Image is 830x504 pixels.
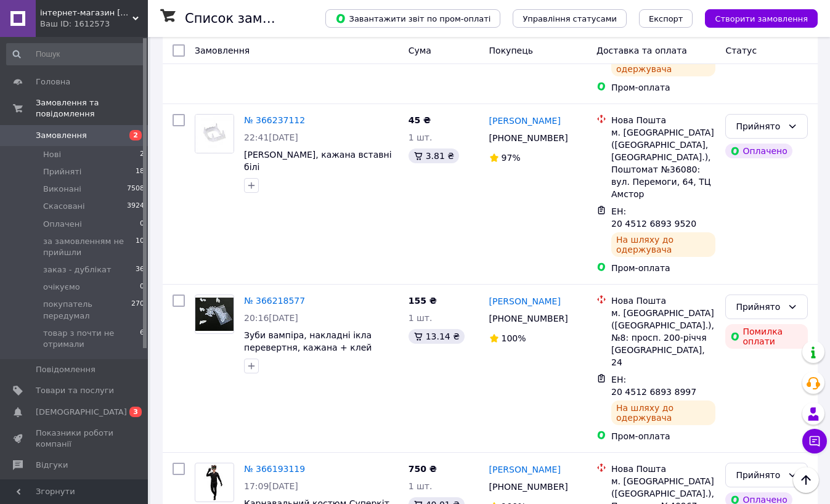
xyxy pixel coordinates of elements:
span: ЕН: 20 4512 6893 8997 [611,375,696,397]
a: Зуби вампіра, накладні ікла перевертня, кажана + клей [244,330,372,352]
span: Нові [43,149,61,160]
span: Товари та послуги [36,385,114,396]
h1: Список замовлень [185,11,310,26]
div: Ваш ID: 1612573 [40,18,148,30]
span: [PHONE_NUMBER] [489,482,568,492]
div: Нова Пошта [611,295,715,307]
span: Замовлення [195,46,250,55]
input: Пошук [6,43,145,65]
div: Оплачено [725,144,792,158]
span: 1 шт. [409,313,433,323]
span: 2 [140,149,144,160]
span: 6 [140,328,144,350]
span: Експорт [649,14,683,23]
span: 10 [136,236,144,258]
span: 3924 [127,201,144,212]
img: Фото товару [204,463,225,502]
div: На шляху до одержувача [611,400,715,425]
span: інтернет-магазин vi-taliya.com.ua - карнавальні костюми, іграшки, одяг та текстиль [40,7,132,18]
span: ЕН: 20 4512 6893 9520 [611,206,696,229]
button: Завантажити звіт по пром-оплаті [325,9,500,28]
span: 36 [136,264,144,275]
div: м. [GEOGRAPHIC_DATA] ([GEOGRAPHIC_DATA], [GEOGRAPHIC_DATA].), Поштомат №36080: вул. Перемоги, 64,... [611,126,715,200]
span: 2 [129,130,142,140]
span: 45 ₴ [409,115,431,125]
a: [PERSON_NAME] [489,295,561,307]
span: Повідомлення [36,364,96,375]
span: заказ - дублікат [43,264,112,275]
span: Прийняті [43,166,81,177]
div: Нова Пошта [611,463,715,475]
span: Скасовані [43,201,85,212]
a: [PERSON_NAME] [489,115,561,127]
div: Прийнято [736,468,783,482]
span: 155 ₴ [409,296,437,306]
span: 750 ₴ [409,464,437,474]
span: Завантажити звіт по пром-оплаті [335,13,490,24]
div: На шляху до одержувача [611,52,715,76]
div: Нова Пошта [611,114,715,126]
span: [DEMOGRAPHIC_DATA] [36,407,127,418]
span: Оплачені [43,219,82,230]
span: 270 [131,299,144,321]
span: 17:09[DATE] [244,481,298,491]
span: [PHONE_NUMBER] [489,133,568,143]
span: [PHONE_NUMBER] [489,314,568,323]
div: 3.81 ₴ [409,148,459,163]
div: На шляху до одержувача [611,232,715,257]
div: Пром-оплата [611,430,715,442]
button: Управління статусами [513,9,627,28]
a: № 366237112 [244,115,305,125]
span: Показники роботи компанії [36,428,114,450]
span: 97% [502,153,521,163]
a: [PERSON_NAME] [489,463,561,476]
span: 7508 [127,184,144,195]
span: Доставка та оплата [596,46,687,55]
a: Фото товару [195,295,234,334]
span: Управління статусами [523,14,617,23]
button: Наверх [793,467,819,493]
a: [PERSON_NAME], кажана вставні білі [244,150,392,172]
span: Замовлення [36,130,87,141]
span: Створити замовлення [715,14,808,23]
span: за замовленням не прийшли [43,236,136,258]
div: м. [GEOGRAPHIC_DATA] ([GEOGRAPHIC_DATA].), №8: просп. 200-річчя [GEOGRAPHIC_DATA], 24 [611,307,715,368]
span: 3 [129,407,142,417]
div: Помилка оплати [725,324,808,349]
span: товар з почти не отримали [43,328,140,350]
a: Фото товару [195,463,234,502]
span: 0 [140,282,144,293]
span: Статус [725,46,757,55]
span: Виконані [43,184,81,195]
a: № 366218577 [244,296,305,306]
a: Фото товару [195,114,234,153]
a: Створити замовлення [693,13,818,23]
div: Пром-оплата [611,81,715,94]
span: 18 [136,166,144,177]
img: Фото товару [195,298,234,331]
span: Відгуки [36,460,68,471]
span: 1 шт. [409,481,433,491]
span: 0 [140,219,144,230]
span: очікуємо [43,282,80,293]
div: 13.14 ₴ [409,329,465,344]
span: покупатель передумал [43,299,131,321]
button: Експорт [639,9,693,28]
div: Прийнято [736,300,783,314]
img: Фото товару [195,115,234,153]
span: 22:41[DATE] [244,132,298,142]
span: Головна [36,76,70,87]
div: Прийнято [736,120,783,133]
span: 100% [502,333,526,343]
span: 20:16[DATE] [244,313,298,323]
button: Створити замовлення [705,9,818,28]
a: № 366193119 [244,464,305,474]
div: Пром-оплата [611,262,715,274]
button: Чат з покупцем [802,429,827,453]
span: Покупець [489,46,533,55]
span: Cума [409,46,431,55]
span: 1 шт. [409,132,433,142]
span: Замовлення та повідомлення [36,97,148,120]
